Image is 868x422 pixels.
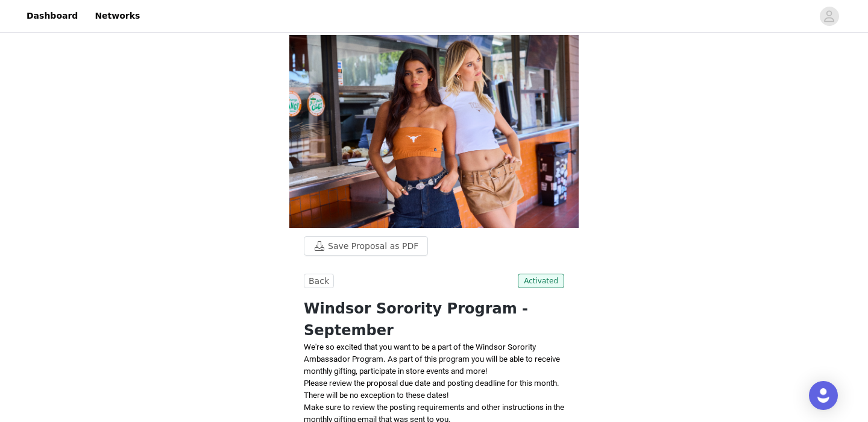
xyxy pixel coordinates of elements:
[87,2,147,30] a: Networks
[304,236,428,256] button: Save Proposal as PDF
[823,7,835,26] div: avatar
[518,274,564,288] span: Activated
[809,381,838,410] div: Open Intercom Messenger
[304,298,564,341] h1: Windsor Sorority Program - September
[304,342,560,376] span: We're so excited that you want to be a part of the Windsor Sorority Ambassador Program. As part o...
[289,35,579,228] img: campaign image
[304,274,334,288] button: Back
[304,379,559,400] span: Please review the proposal due date and posting deadline for this month. There will be no excepti...
[19,2,85,30] a: Dashboard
